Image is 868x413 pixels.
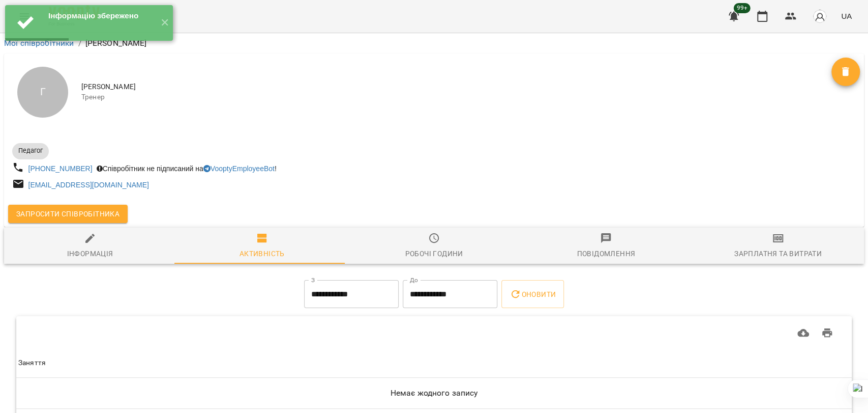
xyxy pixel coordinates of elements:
[791,321,816,345] button: Завантажити CSV
[577,247,635,260] div: Повідомлення
[18,357,850,369] span: Заняття
[203,164,275,173] a: VooptyEmployeeBot
[28,181,149,189] a: [EMAIL_ADDRESS][DOMAIN_NAME]
[18,386,850,400] h6: Немає жодного запису
[8,205,128,223] button: Запросити співробітника
[837,7,856,25] button: UA
[813,9,827,23] img: avatar_s.png
[95,161,279,176] div: Співробітник не підписаний на !
[81,92,831,102] span: Тренер
[18,357,46,369] div: Sort
[815,321,840,345] button: Друк
[81,82,831,92] span: [PERSON_NAME]
[67,247,113,260] div: Інформація
[28,164,93,173] a: [PHONE_NUMBER]
[12,146,49,155] span: Педагог
[405,247,463,260] div: Робочі години
[17,67,68,118] div: Г
[18,357,46,369] div: Заняття
[48,10,153,21] div: Інформацію збережено
[240,247,285,260] div: Активність
[734,3,751,13] span: 99+
[16,208,119,220] span: Запросити співробітника
[841,11,852,21] span: UA
[4,37,864,49] nav: breadcrumb
[16,316,852,349] div: Table Toolbar
[734,247,822,260] div: Зарплатня та Витрати
[831,58,860,86] button: Видалити
[510,288,556,300] span: Оновити
[501,280,564,309] button: Оновити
